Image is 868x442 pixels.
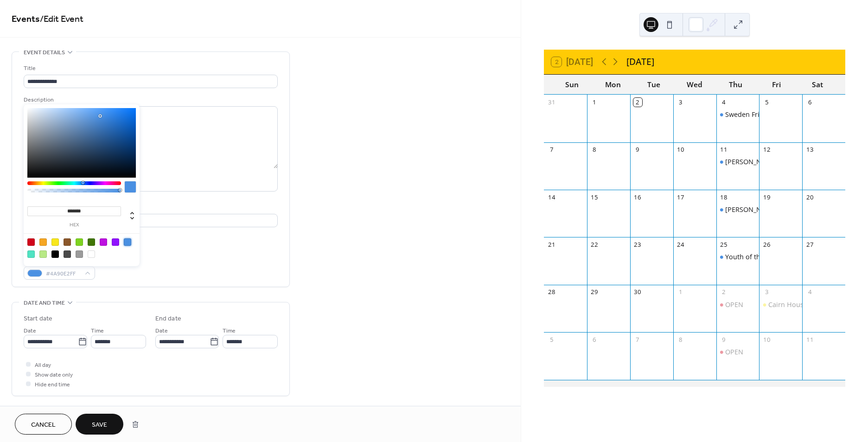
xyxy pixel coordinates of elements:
[64,250,71,258] div: #4A4A4A
[27,238,35,246] div: #D0021B
[677,335,685,344] div: 8
[551,75,592,95] div: Sun
[76,250,83,258] div: #9B9B9B
[124,238,131,246] div: #4A90E2
[805,146,814,154] div: 13
[547,335,555,344] div: 5
[633,193,642,201] div: 16
[76,238,83,246] div: #7ED321
[590,98,599,106] div: 1
[590,288,599,296] div: 29
[626,55,654,69] div: [DATE]
[720,335,728,344] div: 9
[24,314,52,324] div: Start date
[27,223,121,228] label: hex
[35,370,73,380] span: Show date only
[715,75,756,95] div: Thu
[112,238,119,246] div: #9013FE
[155,326,168,336] span: Date
[720,241,728,249] div: 25
[805,288,814,296] div: 4
[633,335,642,344] div: 7
[725,300,743,309] div: OPEN
[768,300,824,309] div: Cairn House Meal
[716,300,759,309] div: OPEN
[633,241,642,249] div: 23
[51,238,59,246] div: #F8E71C
[46,269,80,279] span: #4A90E2FF
[716,205,759,214] div: Michael Kloss-District Governor
[547,98,555,106] div: 31
[756,75,797,95] div: Fri
[590,146,599,154] div: 8
[24,326,36,336] span: Date
[725,157,778,167] div: [PERSON_NAME]
[763,288,771,296] div: 3
[24,203,276,212] div: Location
[76,414,123,435] button: Save
[763,193,771,201] div: 19
[805,335,814,344] div: 11
[633,98,642,106] div: 2
[39,250,47,258] div: #B8E986
[590,335,599,344] div: 6
[88,238,95,246] div: #417505
[725,347,743,357] div: OPEN
[633,75,674,95] div: Tue
[92,420,107,430] span: Save
[759,300,802,309] div: Cairn House Meal
[674,75,715,95] div: Wed
[64,238,71,246] div: #8B572A
[797,75,838,95] div: Sat
[720,98,728,106] div: 4
[40,10,83,28] span: / Edit Event
[590,193,599,201] div: 15
[592,75,633,95] div: Mon
[24,48,65,58] span: Event details
[763,98,771,106] div: 5
[24,298,65,308] span: Date and time
[633,146,642,154] div: 9
[805,98,814,106] div: 6
[91,326,104,336] span: Time
[15,414,72,435] button: Cancel
[805,193,814,201] div: 20
[763,241,771,249] div: 26
[716,347,759,357] div: OPEN
[725,252,849,262] div: Youth of the Month and Board Meeting
[677,146,685,154] div: 10
[31,420,56,430] span: Cancel
[716,252,759,262] div: Youth of the Month and Board Meeting
[35,380,70,390] span: Hide end time
[24,95,276,105] div: Description
[590,241,599,249] div: 22
[223,326,236,336] span: Time
[35,360,51,370] span: All day
[547,288,555,296] div: 28
[720,288,728,296] div: 2
[39,238,47,246] div: #F5A623
[547,241,555,249] div: 21
[88,250,95,258] div: #FFFFFF
[720,146,728,154] div: 11
[100,238,107,246] div: #BD10E0
[24,64,276,73] div: Title
[547,193,555,201] div: 14
[725,205,834,214] div: [PERSON_NAME]-District Governor
[12,10,40,28] a: Events
[51,250,59,258] div: #000000
[547,146,555,154] div: 7
[677,193,685,201] div: 17
[763,335,771,344] div: 10
[716,110,759,119] div: Sweden Friendship Exchange/New Member Induction
[716,157,759,167] div: Brian Seguin
[155,314,181,324] div: End date
[27,250,35,258] div: #50E3C2
[720,193,728,201] div: 18
[677,288,685,296] div: 1
[677,98,685,106] div: 3
[763,146,771,154] div: 12
[805,241,814,249] div: 27
[633,288,642,296] div: 30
